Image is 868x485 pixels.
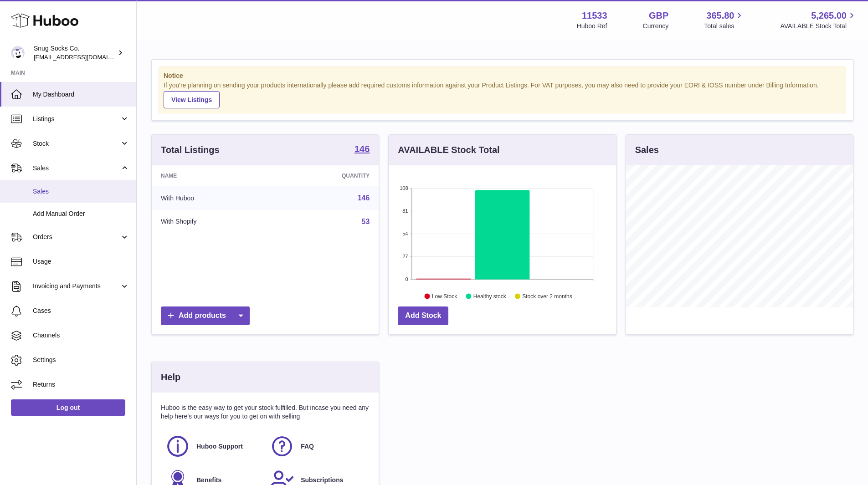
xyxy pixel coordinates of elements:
[33,187,129,196] span: Sales
[33,282,120,291] span: Invoicing and Payments
[161,371,180,383] h3: Help
[704,10,745,31] a: 365.80 Total sales
[165,434,261,459] a: Huboo Support
[274,165,379,186] th: Quantity
[301,442,314,451] span: FAQ
[398,144,499,156] h3: AVAILABLE Stock Total
[11,399,125,416] a: Log out
[33,257,129,266] span: Usage
[33,331,129,340] span: Channels
[473,293,507,299] text: Healthy stock
[33,90,129,99] span: My Dashboard
[406,276,408,282] text: 0
[164,91,220,108] a: View Listings
[398,306,448,325] a: Add Stock
[33,115,120,123] span: Listings
[34,53,134,61] span: [EMAIL_ADDRESS][DOMAIN_NAME]
[164,71,841,80] strong: Notice
[196,476,221,485] span: Benefits
[11,46,25,60] img: info@snugsocks.co.uk
[400,185,408,191] text: 108
[780,10,857,31] a: 5,265.00 AVAILABLE Stock Total
[523,293,572,299] text: Stock over 2 months
[780,22,857,31] span: AVAILABLE Stock Total
[152,186,274,210] td: With Huboo
[164,81,841,108] div: If you're planning on sending your products internationally please add required customs informati...
[649,10,668,22] strong: GBP
[161,144,220,156] h3: Total Listings
[354,144,370,153] strong: 146
[706,10,734,22] span: 365.80
[33,356,129,364] span: Settings
[582,10,607,22] strong: 11533
[362,218,370,225] a: 53
[33,233,120,241] span: Orders
[33,139,120,148] span: Stock
[704,22,745,31] span: Total sales
[643,22,669,31] div: Currency
[161,306,250,325] a: Add products
[270,434,365,459] a: FAQ
[152,165,274,186] th: Name
[358,194,370,202] a: 146
[34,44,116,61] div: Snug Socks Co.
[301,476,343,485] span: Subscriptions
[577,22,607,31] div: Huboo Ref
[635,144,659,156] h3: Sales
[33,380,129,389] span: Returns
[33,306,129,315] span: Cases
[403,208,408,214] text: 81
[403,231,408,236] text: 54
[354,144,370,155] a: 146
[33,164,120,173] span: Sales
[432,293,457,299] text: Low Stock
[196,442,243,451] span: Huboo Support
[33,209,129,218] span: Add Manual Order
[152,210,274,234] td: With Shopify
[811,10,847,22] span: 5,265.00
[403,254,408,259] text: 27
[161,403,370,421] p: Huboo is the easy way to get your stock fulfilled. But incase you need any help here's our ways f...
